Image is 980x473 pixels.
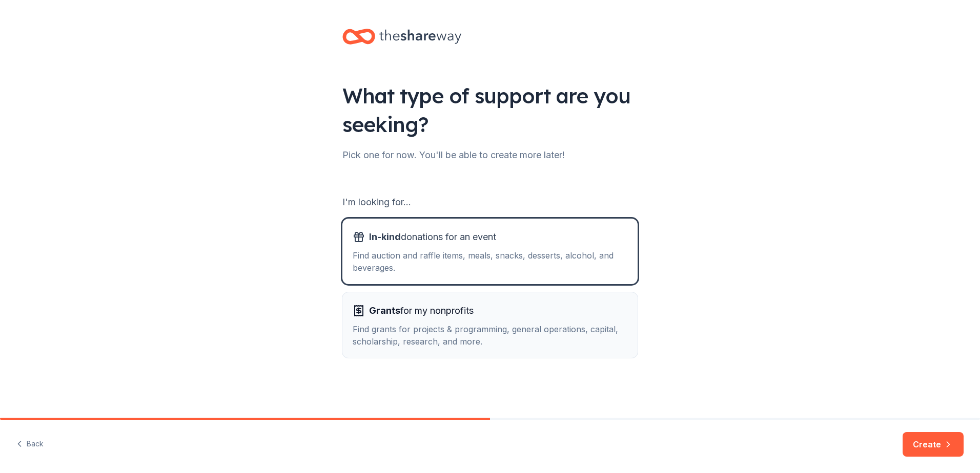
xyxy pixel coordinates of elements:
div: Find auction and raffle items, meals, snacks, desserts, alcohol, and beverages. [353,249,627,274]
span: for my nonprofits [369,303,474,319]
button: Create [903,432,964,457]
div: Pick one for now. You'll be able to create more later! [342,147,638,163]
div: Find grants for projects & programming, general operations, capital, scholarship, research, and m... [353,323,627,348]
span: donations for an event [369,229,496,245]
span: Grants [369,305,400,316]
button: Back [16,434,44,455]
button: Grantsfor my nonprofitsFind grants for projects & programming, general operations, capital, schol... [342,292,638,358]
span: In-kind [369,231,401,242]
button: In-kinddonations for an eventFind auction and raffle items, meals, snacks, desserts, alcohol, and... [342,219,638,284]
div: I'm looking for... [342,194,638,210]
div: What type of support are you seeking? [342,81,638,139]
